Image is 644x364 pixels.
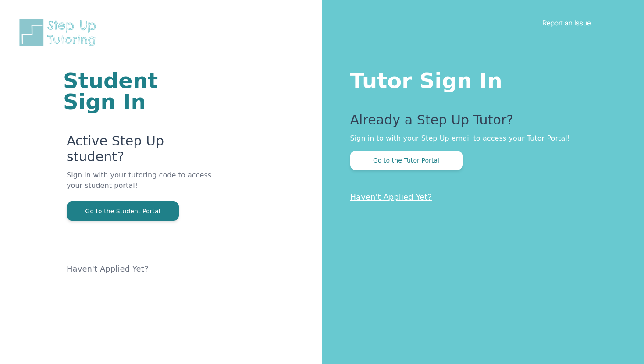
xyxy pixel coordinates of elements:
[67,264,149,273] a: Haven't Applied Yet?
[350,112,609,133] p: Already a Step Up Tutor?
[67,170,217,201] p: Sign in with your tutoring code to access your student portal!
[350,192,432,201] a: Haven't Applied Yet?
[67,201,179,221] button: Go to the Student Portal
[350,156,463,164] a: Go to the Tutor Portal
[63,70,217,112] h1: Student Sign In
[67,133,217,170] p: Active Step Up student?
[18,18,102,48] img: Step Up Tutoring horizontal logo
[350,133,609,144] p: Sign in to with your Step Up email to access your Tutor Portal!
[542,18,591,27] a: Report an Issue
[350,67,609,91] h1: Tutor Sign In
[67,207,179,215] a: Go to the Student Portal
[350,151,463,170] button: Go to the Tutor Portal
